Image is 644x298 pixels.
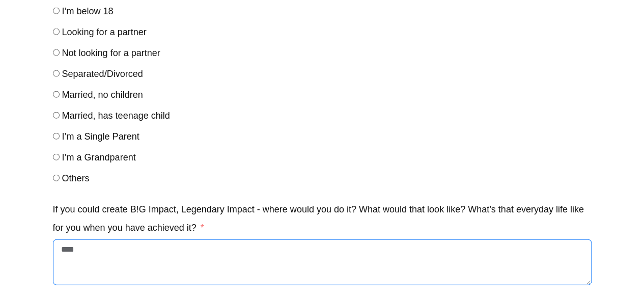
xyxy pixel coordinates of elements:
span: Married, no children [62,90,143,100]
span: I’m a Single Parent [62,131,139,142]
textarea: If you could create B!G Impact, Legendary Impact - where would you do it? What would that look li... [53,239,592,285]
span: I’m below 18 [62,6,114,16]
span: Looking for a partner [62,27,147,37]
span: Others [62,173,90,183]
label: If you could create B!G Impact, Legendary Impact - where would you do it? What would that look li... [53,200,592,237]
span: Married, has teenage child [62,111,170,121]
input: I’m a Grandparent [53,154,60,160]
span: I’m a Grandparent [62,152,136,162]
input: Looking for a partner [53,29,60,35]
input: I’m a Single Parent [53,133,60,140]
input: I’m below 18 [53,8,60,14]
span: Separated/Divorced [62,69,143,79]
input: Married, has teenage child [53,112,60,119]
input: Separated/Divorced [53,70,60,77]
input: Not looking for a partner [53,49,60,56]
input: Others [53,175,60,181]
input: Married, no children [53,91,60,98]
span: Not looking for a partner [62,48,160,58]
